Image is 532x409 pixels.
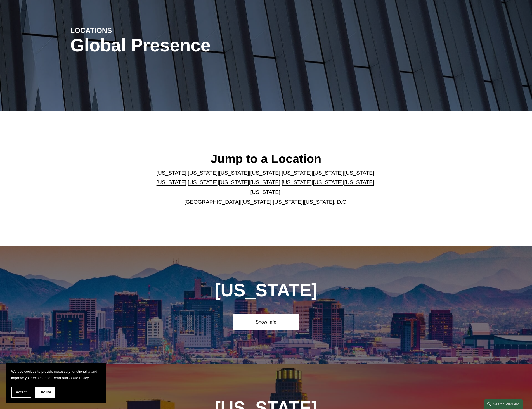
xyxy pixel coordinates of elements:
[39,390,51,394] span: Decline
[250,179,280,185] a: [US_STATE]
[344,170,374,176] a: [US_STATE]
[313,170,343,176] a: [US_STATE]
[152,168,380,207] p: | | | | | | | | | | | | | | | | | |
[16,390,27,394] span: Accept
[484,399,523,409] a: Search this site
[344,179,374,185] a: [US_STATE]
[152,151,380,166] h2: Jump to a Location
[70,35,331,56] h1: Global Presence
[250,189,280,195] a: [US_STATE]
[11,368,101,381] p: We use cookies to provide necessary functionality and improve your experience. Read our .
[157,179,186,185] a: [US_STATE]
[11,387,31,398] button: Accept
[242,199,271,205] a: [US_STATE]
[35,387,55,398] button: Decline
[67,376,89,380] a: Cookie Policy
[273,199,303,205] a: [US_STATE]
[250,170,280,176] a: [US_STATE]
[313,179,343,185] a: [US_STATE]
[185,280,347,301] h1: [US_STATE]
[184,199,240,205] a: [GEOGRAPHIC_DATA]
[282,170,311,176] a: [US_STATE]
[6,363,106,403] section: Cookie banner
[157,170,186,176] a: [US_STATE]
[188,170,218,176] a: [US_STATE]
[282,179,311,185] a: [US_STATE]
[219,179,249,185] a: [US_STATE]
[304,199,348,205] a: [US_STATE], D.C.
[233,314,299,330] a: Show Info
[188,179,218,185] a: [US_STATE]
[219,170,249,176] a: [US_STATE]
[70,26,168,35] h4: LOCATIONS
